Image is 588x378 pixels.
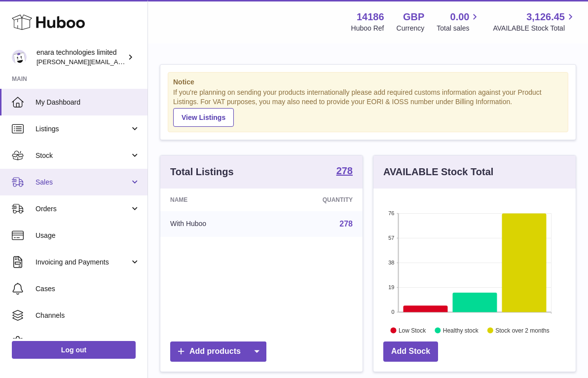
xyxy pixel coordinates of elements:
th: Name [160,189,267,211]
h3: Total Listings [170,165,234,179]
text: Stock over 2 months [495,327,549,334]
a: 278 [336,166,353,178]
text: Low Stock [399,327,426,334]
span: Orders [36,204,130,214]
text: 57 [388,235,394,241]
strong: 14186 [357,10,384,24]
a: Log out [12,341,136,359]
span: Invoicing and Payments [36,258,130,267]
span: [PERSON_NAME][EMAIL_ADDRESS][DOMAIN_NAME] [37,58,198,66]
a: 278 [339,220,353,228]
span: My Dashboard [36,98,140,107]
img: Dee@enara.co [12,50,27,65]
span: Usage [36,231,140,240]
span: Channels [36,311,140,320]
span: Stock [36,151,130,160]
strong: GBP [403,10,424,24]
text: 19 [388,284,394,290]
span: Settings [36,338,140,347]
span: Cases [36,284,140,294]
div: Huboo Ref [351,24,384,33]
span: AVAILABLE Stock Total [493,24,576,33]
a: Add products [170,341,266,362]
div: enara technologies limited [37,48,125,67]
div: If you're planning on sending your products internationally please add required customs informati... [173,88,563,126]
span: 3,126.45 [526,10,565,24]
h3: AVAILABLE Stock Total [383,165,493,179]
td: With Huboo [160,211,267,237]
text: 76 [388,210,394,216]
div: Currency [397,24,425,33]
strong: 278 [336,166,353,176]
text: 0 [391,309,394,315]
a: Add Stock [383,341,438,362]
a: 0.00 Total sales [437,10,480,33]
a: 3,126.45 AVAILABLE Stock Total [493,10,576,33]
strong: Notice [173,77,563,87]
span: Sales [36,178,130,187]
th: Quantity [267,189,363,211]
text: 38 [388,260,394,265]
text: Healthy stock [443,327,479,334]
span: Listings [36,124,130,134]
a: View Listings [173,108,234,127]
span: Total sales [437,24,480,33]
span: 0.00 [450,10,470,24]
